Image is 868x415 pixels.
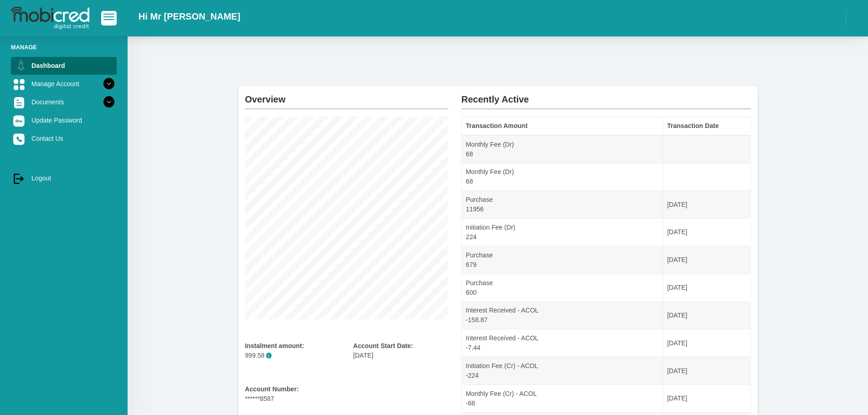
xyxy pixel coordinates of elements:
[663,329,750,357] td: [DATE]
[266,353,272,359] span: i
[245,351,340,360] p: 999.58
[462,302,663,329] td: Interest Received - ACOL -158.87
[462,219,663,246] td: Initiation Fee (Dr) 224
[462,274,663,302] td: Purchase 600
[245,385,299,393] b: Account Number:
[462,246,663,274] td: Purchase 679
[353,341,448,360] div: [DATE]
[11,112,117,129] a: Update Password
[462,135,663,163] td: Monthly Fee (Dr) 68
[139,11,240,22] h2: Hi Mr [PERSON_NAME]
[245,87,448,105] h2: Overview
[462,191,663,219] td: Purchase 11956
[11,93,117,111] a: Documents
[462,357,663,385] td: Initiation Fee (Cr) - ACOL -224
[663,219,750,246] td: [DATE]
[663,246,750,274] td: [DATE]
[462,329,663,357] td: Interest Received - ACOL -7.44
[462,117,663,135] th: Transaction Amount
[663,117,750,135] th: Transaction Date
[11,169,117,187] a: Logout
[11,57,117,74] a: Dashboard
[462,163,663,191] td: Monthly Fee (Dr) 68
[663,191,750,219] td: [DATE]
[11,43,117,51] li: Manage
[11,75,117,92] a: Manage Account
[663,357,750,385] td: [DATE]
[663,302,750,329] td: [DATE]
[663,274,750,302] td: [DATE]
[663,385,750,413] td: [DATE]
[245,342,304,349] b: Instalment amount:
[462,87,751,105] h2: Recently Active
[353,342,413,349] b: Account Start Date:
[11,7,89,30] img: logo-mobicred.svg
[11,130,117,147] a: Contact Us
[462,385,663,413] td: Monthly Fee (Cr) - ACOL -68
